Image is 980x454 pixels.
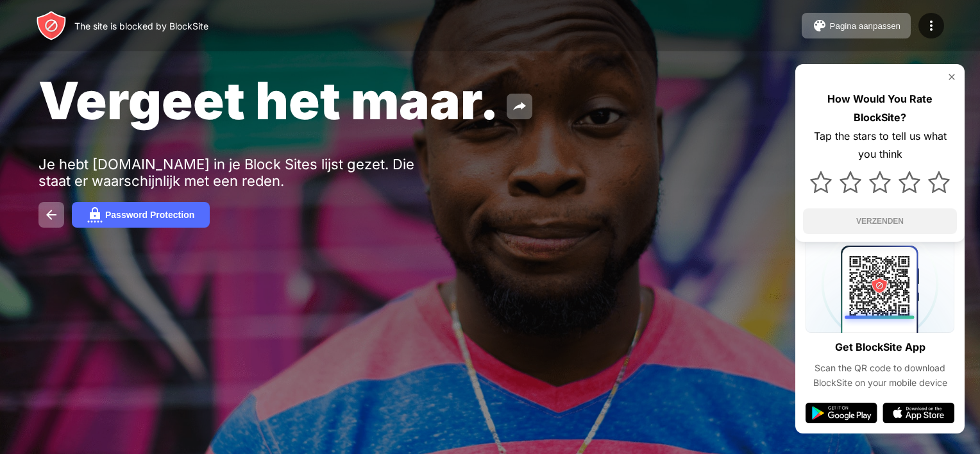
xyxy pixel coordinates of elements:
[806,403,877,423] img: google-play.svg
[928,171,950,193] img: star.svg
[803,127,957,164] div: Tap the stars to tell us what you think
[36,10,67,41] img: header-logo.svg
[924,18,939,33] img: menu-icon.svg
[835,338,925,357] div: Get BlockSite App
[44,207,59,223] img: back.svg
[803,90,957,127] div: How Would You Rate BlockSite?
[806,361,954,390] div: Scan the QR code to download BlockSite on your mobile device
[869,171,891,193] img: star.svg
[812,18,827,33] img: pallet.svg
[830,21,900,31] div: Pagina aanpassen
[72,202,210,228] button: Password Protection
[899,171,920,193] img: star.svg
[74,21,208,31] div: The site is blocked by BlockSite
[802,13,911,38] button: Pagina aanpassen
[883,403,954,423] img: app-store.svg
[810,171,832,193] img: star.svg
[803,208,957,234] button: VERZENDEN
[840,171,861,193] img: star.svg
[512,99,527,114] img: share.svg
[87,207,103,223] img: password.svg
[105,210,194,220] div: Password Protection
[38,156,435,189] div: Je hebt [DOMAIN_NAME] in je Block Sites lijst gezet. Die staat er waarschijnlijk met een reden.
[38,69,499,131] span: Vergeet het maar.
[947,72,957,82] img: rate-us-close.svg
